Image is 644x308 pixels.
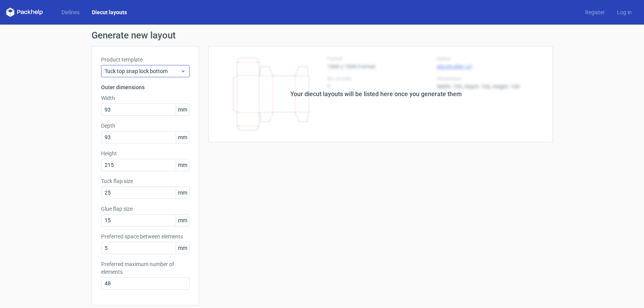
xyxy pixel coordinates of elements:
label: Product template [101,56,190,63]
label: Height [101,150,190,157]
label: Preferred space between elements [101,233,190,240]
label: Depth [101,122,190,130]
span: mm [176,187,189,198]
span: mm [176,215,189,226]
h3: Outer dimensions [101,83,190,91]
a: Register [579,8,611,16]
span: mm [176,104,189,115]
a: Log in [611,8,638,16]
span: Tuck top snap lock bottom [105,67,180,75]
div: Your diecut layouts will be listed here once you generate them [290,90,462,99]
a: Diecut layouts [86,8,133,16]
span: mm [176,159,189,171]
label: Tuck flap size [101,177,190,185]
label: Preferred maximum number of elements [101,260,190,276]
label: Width [101,94,190,102]
span: mm [176,132,189,143]
h1: Generate new layout [92,31,553,40]
label: Glue flap size [101,205,190,213]
span: mm [176,242,189,254]
a: Dielines [55,8,86,16]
